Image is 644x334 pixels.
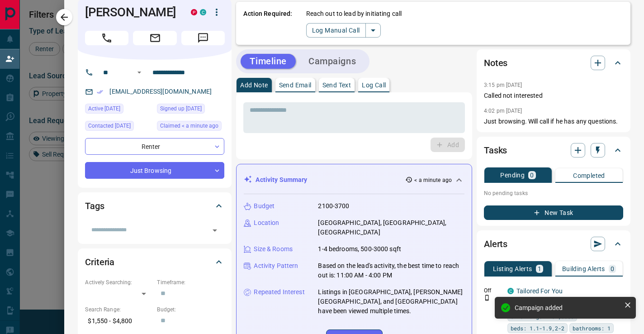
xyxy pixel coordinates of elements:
p: Repeated Interest [254,287,304,297]
p: 1-4 bedrooms, 500-3000 sqft [318,244,401,254]
div: Wed Aug 21 2024 [157,104,224,116]
p: Add Note [240,82,268,88]
p: 0 [530,172,534,178]
p: Reach out to lead by initiating call [306,9,402,19]
div: Just Browsing [85,162,224,179]
div: condos.ca [200,9,206,15]
h1: [PERSON_NAME] [85,5,177,19]
div: Mon Aug 18 2025 [157,121,224,134]
div: Tags [85,195,224,217]
div: split button [306,23,381,38]
p: Off [484,286,502,295]
p: [GEOGRAPHIC_DATA], [GEOGRAPHIC_DATA], [GEOGRAPHIC_DATA] [318,218,464,237]
button: Timeline [241,54,296,69]
a: [EMAIL_ADDRESS][DOMAIN_NAME] [109,88,212,95]
button: Open [134,67,145,78]
h2: Tasks [484,143,507,157]
p: Based on the lead's activity, the best time to reach out is: 11:00 AM - 4:00 PM [318,261,464,280]
h2: Alerts [484,237,507,251]
p: Budget [254,201,275,211]
span: Email [133,31,176,45]
span: Contacted [DATE] [88,121,131,130]
button: Log Manual Call [306,23,366,38]
p: Just browsing. Will call if he has any questions. [484,117,623,126]
p: Listing Alerts [493,266,532,272]
p: Budget: [157,305,224,314]
div: Criteria [85,251,224,273]
div: property.ca [191,9,197,15]
p: No pending tasks [484,186,623,200]
p: Location [254,218,279,228]
button: Campaigns [299,54,365,69]
p: Listings in [GEOGRAPHIC_DATA], [PERSON_NAME][GEOGRAPHIC_DATA], and [GEOGRAPHIC_DATA] have been vi... [318,287,464,316]
p: Timeframe: [157,278,224,286]
p: Activity Pattern [254,261,298,271]
a: Tailored For You [516,287,563,295]
p: 1 [538,266,541,272]
p: 2100-3700 [318,201,349,211]
p: Pending [500,172,525,178]
p: Building Alerts [562,266,605,272]
span: bathrooms: 1 [573,324,611,333]
h2: Tags [85,199,104,213]
div: Alerts [484,233,623,255]
div: Campaign added [515,304,620,311]
button: Open [208,224,221,237]
span: Call [85,31,128,45]
h2: Criteria [85,255,114,269]
p: Send Text [322,82,351,88]
p: Actively Searching: [85,278,152,286]
p: Activity Summary [256,175,307,185]
button: New Task [484,205,623,220]
p: Called not interested [484,91,623,100]
p: $1,550 - $4,800 [85,314,152,329]
p: Search Range: [85,305,152,314]
h2: Notes [484,56,507,70]
span: Signed up [DATE] [160,104,202,113]
div: Tue Jun 03 2025 [85,121,152,134]
p: Action Required: [243,9,292,38]
p: Send Email [279,82,312,88]
span: Claimed < a minute ago [160,121,218,130]
p: < a minute ago [414,176,452,184]
p: 4:02 pm [DATE] [484,108,522,114]
div: condos.ca [507,288,514,294]
div: Tasks [484,139,623,161]
div: Sun Aug 17 2025 [85,104,152,116]
span: Active [DATE] [88,104,120,113]
div: Activity Summary< a minute ago [244,172,464,188]
svg: Email Verified [97,89,103,95]
p: 0 [611,266,614,272]
p: Size & Rooms [254,244,293,254]
p: Completed [573,172,605,179]
p: 3:15 pm [DATE] [484,82,522,88]
svg: Push Notification Only [484,295,490,301]
span: Message [181,31,225,45]
span: beds: 1.1-1.9,2-2 [511,324,564,333]
div: Notes [484,52,623,74]
div: Renter [85,138,224,155]
p: Log Call [362,82,386,88]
